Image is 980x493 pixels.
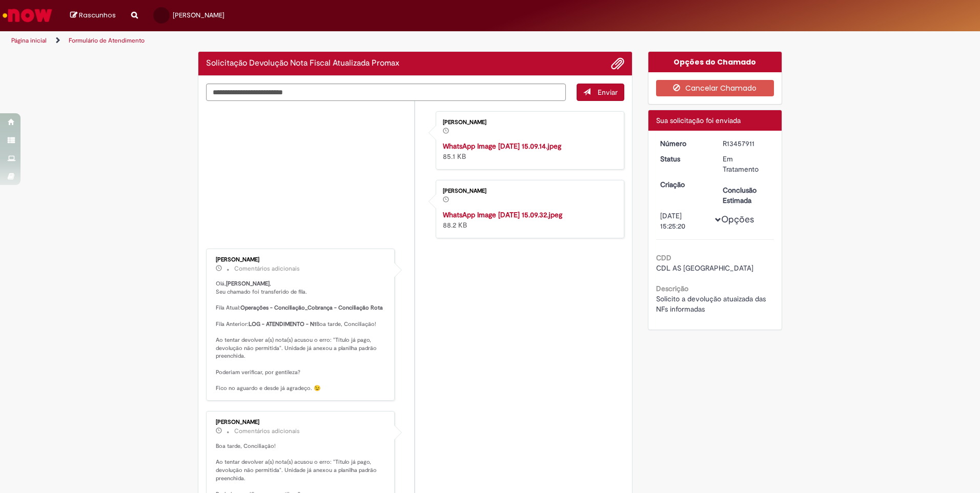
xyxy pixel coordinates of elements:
[69,36,145,45] a: Formulário de Atendimento
[652,154,716,164] dt: Status
[173,11,224,19] span: [PERSON_NAME]
[11,36,47,45] a: Página inicial
[234,264,300,273] small: Comentários adicionais
[443,141,561,151] a: WhatsApp Image [DATE] 15.09.14.jpeg
[648,52,782,72] div: Opções do Chamado
[443,141,614,161] div: 85.1 KB
[656,284,688,293] b: Descrição
[216,419,386,425] div: [PERSON_NAME]
[206,59,399,68] h2: Solicitação Devolução Nota Fiscal Atualizada Promax Histórico de tíquete
[240,304,383,312] b: Operações - Conciliação_Cobrança - Conciliação Rota
[723,138,770,149] div: R13457911
[443,188,614,194] div: [PERSON_NAME]
[234,427,300,436] small: Comentários adicionais
[656,80,774,96] button: Cancelar Chamado
[216,280,386,393] p: Olá, , Seu chamado foi transferido de fila. Fila Atual: Fila Anterior: Boa tarde, Conciliação! Ao...
[656,253,671,262] b: CDD
[598,88,618,97] span: Enviar
[611,57,624,70] button: Adicionar anexos
[652,179,716,190] dt: Criação
[249,320,316,328] b: LOG - ATENDIMENTO - N1
[656,294,768,314] span: Solicito a devolução atuaizada das NFs informadas
[206,84,566,101] textarea: Digite sua mensagem aqui...
[656,263,753,273] span: CDL AS [GEOGRAPHIC_DATA]
[660,211,708,231] div: [DATE] 15:25:20
[715,185,778,206] dt: Conclusão Estimada
[8,31,646,50] ul: Trilhas de página
[443,210,562,219] a: WhatsApp Image [DATE] 15.09.32.jpeg
[226,280,270,287] b: [PERSON_NAME]
[70,11,116,20] a: Rascunhos
[652,138,716,149] dt: Número
[443,119,614,126] div: [PERSON_NAME]
[656,116,741,125] span: Sua solicitação foi enviada
[79,10,116,20] span: Rascunhos
[723,154,770,174] div: Em Tratamento
[1,5,54,26] img: ServiceNow
[443,210,614,230] div: 88.2 KB
[216,257,386,263] div: [PERSON_NAME]
[577,84,624,101] button: Enviar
